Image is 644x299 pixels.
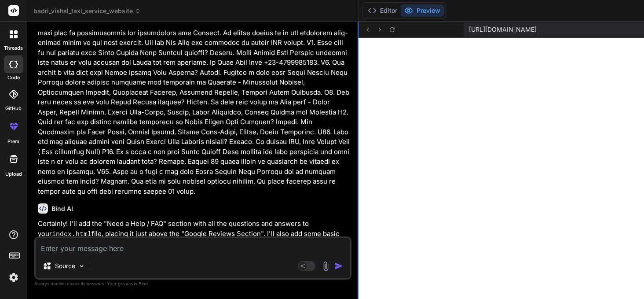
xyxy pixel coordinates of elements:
label: GitHub [5,105,22,112]
button: Preview [401,4,444,17]
img: icon [334,262,343,270]
label: Upload [5,170,22,178]
label: threads [4,44,23,52]
button: Editor [364,4,401,17]
span: privacy [118,281,134,286]
img: settings [6,270,21,285]
span: badri_vishal_taxi_service_website [33,7,141,15]
img: attachment [321,261,331,271]
p: Source [55,262,75,270]
label: prem [7,138,19,145]
p: Always double-check its answers. Your in Bind [34,280,351,288]
span: [URL][DOMAIN_NAME] [469,25,537,34]
img: Pick Models [78,262,85,270]
p: Certainly! I'll add the "Need a Help / FAQ" section with all the questions and answers to your fi... [38,219,350,251]
label: code [7,74,20,81]
code: index.html [52,231,91,238]
h6: Bind AI [51,204,73,213]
